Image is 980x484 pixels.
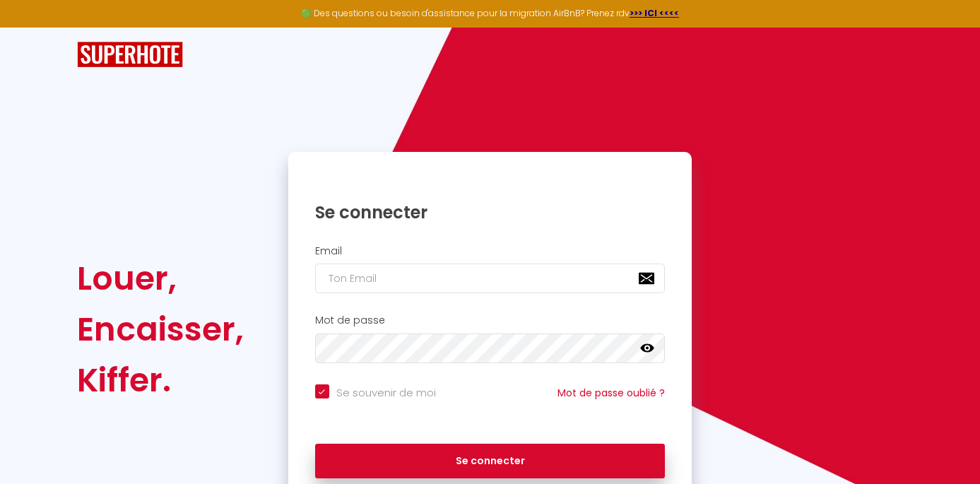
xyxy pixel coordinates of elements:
[315,314,666,326] h2: Mot de passe
[77,42,183,68] img: SuperHote logo
[315,444,666,479] button: Se connecter
[557,386,665,400] a: Mot de passe oublié ?
[77,355,244,406] div: Kiffer.
[315,245,666,257] h2: Email
[77,253,244,304] div: Louer,
[77,304,244,355] div: Encaisser,
[630,7,679,19] a: >>> ICI <<<<
[315,201,666,223] h1: Se connecter
[315,264,666,293] input: Ton Email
